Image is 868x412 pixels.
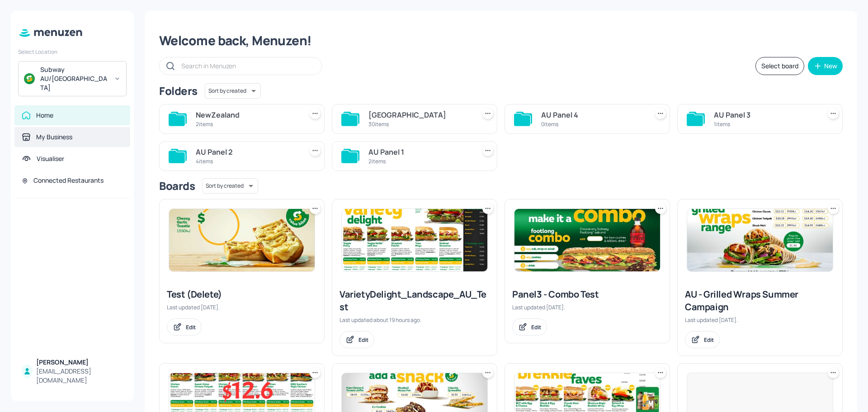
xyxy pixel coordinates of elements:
img: 2025-08-07-1754562241714zf1t2x7jm3b.jpeg [514,209,660,271]
div: Select Location [18,48,127,56]
img: 2025-08-06-1754450030621rezxp7sluh.jpeg [169,209,315,271]
div: 30 items [368,120,472,128]
div: Last updated [DATE]. [512,303,662,311]
div: Panel3 - Combo Test [512,288,662,301]
div: Home [36,111,53,120]
div: 1 items [714,120,817,128]
img: 2025-08-21-17557555460566iln2dneiqh.jpeg [342,209,487,271]
div: Last updated about 19 hours ago. [340,316,490,324]
div: Connected Restaurants [33,176,104,185]
div: AU Panel 2 [196,147,299,157]
div: NewZealand [196,109,299,120]
div: New [824,63,837,69]
div: AU Panel 3 [714,109,817,120]
div: Edit [359,336,368,344]
div: Test (Delete) [167,288,317,301]
div: Last updated [DATE]. [167,303,317,311]
div: Folders [159,84,198,98]
div: 4 items [196,157,299,165]
img: avatar [24,73,35,84]
div: Last updated [DATE]. [685,316,835,324]
div: Subway AU/[GEOGRAPHIC_DATA] [40,65,108,92]
div: Visualiser [37,154,64,163]
img: 2024-12-19-1734584245950k86txo84it.jpeg [687,209,833,271]
div: [EMAIL_ADDRESS][DOMAIN_NAME] [36,367,123,385]
div: 2 items [368,157,472,165]
div: VarietyDelight_Landscape_AU_Test [340,288,490,313]
div: 2 items [196,120,299,128]
div: Boards [159,179,195,193]
div: Edit [531,323,541,331]
div: Sort by created [202,177,258,195]
div: Welcome back, Menuzen! [159,33,843,49]
div: AU Panel 4 [541,109,644,120]
div: Sort by created [205,82,261,100]
div: [PERSON_NAME] [36,358,123,367]
div: AU - Grilled Wraps Summer Campaign [685,288,835,313]
div: AU Panel 1 [368,147,472,157]
div: Edit [186,323,196,331]
div: My Business [36,133,72,142]
div: 0 items [541,120,644,128]
div: [GEOGRAPHIC_DATA] [368,109,472,120]
input: Search in Menuzen [181,59,312,72]
button: Select board [755,57,804,75]
button: New [808,57,843,75]
div: Edit [704,336,714,344]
